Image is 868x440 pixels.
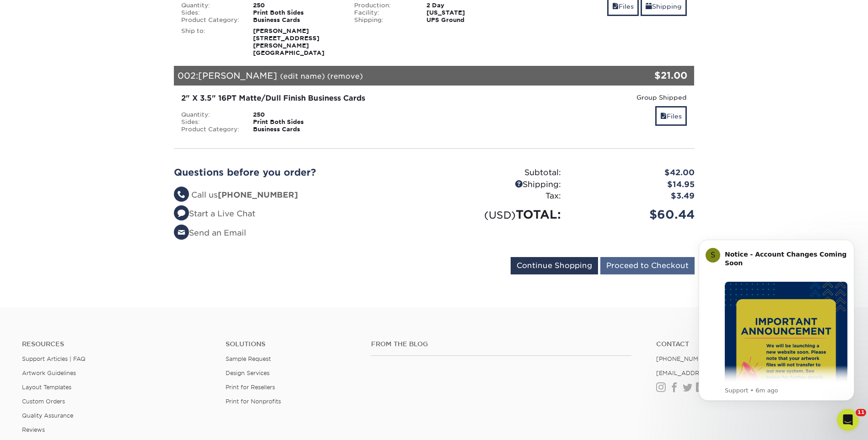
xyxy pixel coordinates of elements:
div: Business Cards [246,126,347,133]
div: Facility: [347,9,420,16]
div: Quantity: [174,111,247,118]
div: Business Cards [246,16,347,24]
div: Product Category: [174,126,247,133]
div: $3.49 [568,190,701,202]
a: (remove) [327,72,363,80]
div: 250 [246,111,347,118]
iframe: Google Customer Reviews [2,412,78,437]
a: (edit name) [280,72,325,80]
div: UPS Ground [420,16,521,24]
div: Shipping: [434,179,568,191]
a: Contact [656,340,846,348]
span: shipping [646,3,652,10]
iframe: Intercom notifications message [685,226,868,415]
div: 2" X 3.5" 16PT Matte/Dull Finish Business Cards [181,93,514,104]
h4: Solutions [226,340,357,348]
a: Design Services [226,370,270,376]
span: 11 [856,409,866,416]
div: Print Both Sides [246,118,347,126]
div: Sides: [174,9,247,16]
input: Continue Shopping [511,257,598,274]
a: Files [655,106,687,126]
a: Sample Request [226,355,271,362]
div: Quantity: [174,2,247,9]
a: Start a Live Chat [174,209,255,218]
div: Product Category: [174,16,247,24]
strong: [PERSON_NAME] [STREET_ADDRESS][PERSON_NAME] [GEOGRAPHIC_DATA] [253,27,324,56]
a: Send an Email [174,228,246,237]
a: Support Articles | FAQ [22,355,86,362]
div: [US_STATE] [420,9,521,16]
div: Subtotal: [434,167,568,179]
small: (USD) [484,209,516,221]
iframe: Intercom live chat [837,409,859,431]
span: [PERSON_NAME] [198,70,277,80]
strong: [PHONE_NUMBER] [218,190,298,199]
div: TOTAL: [434,206,568,223]
div: Group Shipped [528,93,687,102]
div: $60.44 [568,206,701,223]
a: Print for Nonprofits [226,398,281,405]
div: 002: [174,66,608,86]
h4: Resources [22,340,212,348]
a: Print for Resellers [226,384,275,391]
div: $14.95 [568,179,701,191]
div: Ship to: [174,27,247,57]
div: 250 [246,2,347,9]
span: files [612,3,619,10]
div: Tax: [434,190,568,202]
div: $42.00 [568,167,701,179]
div: Sides: [174,118,247,126]
div: $21.00 [608,69,688,82]
a: Custom Orders [22,398,65,405]
a: [PHONE_NUMBER] [656,355,713,362]
input: Proceed to Checkout [600,257,695,274]
div: Shipping: [347,16,420,24]
div: Production: [347,2,420,9]
span: files [660,113,667,120]
a: Layout Templates [22,384,71,391]
a: Artwork Guidelines [22,370,76,376]
h4: From the Blog [371,340,631,348]
h2: Questions before you order? [174,167,427,178]
div: 2 Day [420,2,521,9]
li: Call us [174,189,427,201]
div: Print Both Sides [246,9,347,16]
a: [EMAIL_ADDRESS][DOMAIN_NAME] [656,370,766,376]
